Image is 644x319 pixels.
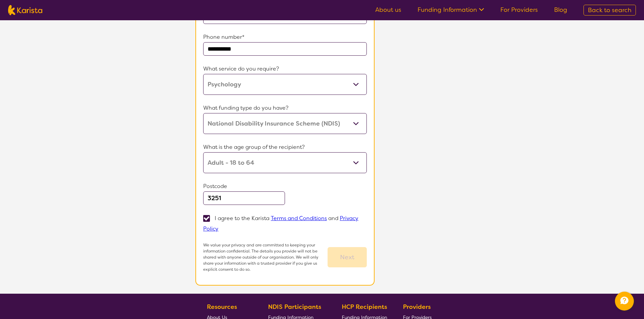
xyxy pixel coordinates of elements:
[554,6,567,14] a: Blog
[203,142,367,152] p: What is the age group of the recipient?
[375,6,401,14] a: About us
[588,6,631,14] span: Back to search
[207,303,237,311] b: Resources
[203,242,328,272] p: We value your privacy and are committed to keeping your information confidential. The details you...
[203,215,358,232] p: I agree to the Karista and
[615,292,634,311] button: Channel Menu
[203,64,367,74] p: What service do you require?
[342,303,387,311] b: HCP Recipients
[268,303,321,311] b: NDIS Participants
[203,32,367,42] p: Phone number*
[203,103,367,113] p: What funding type do you have?
[8,5,42,15] img: Karista logo
[403,303,431,311] b: Providers
[500,6,538,14] a: For Providers
[203,181,367,191] p: Postcode
[583,5,636,16] a: Back to search
[418,6,484,14] a: Funding Information
[271,215,327,222] a: Terms and Conditions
